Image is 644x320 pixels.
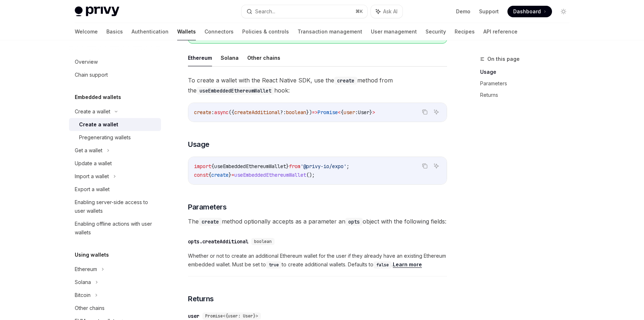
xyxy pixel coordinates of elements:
a: Demo [456,8,470,15]
div: Create a wallet [79,120,118,129]
a: Export a wallet [69,183,161,196]
a: API reference [483,23,517,40]
code: opts [345,218,363,226]
span: create [211,172,229,178]
span: ?: [280,109,286,116]
span: Promise<{user: User}> [205,313,258,319]
span: useEmbeddedEthereumWallet [234,172,306,178]
div: Search... [255,7,275,16]
button: Solana [221,49,239,66]
div: Get a wallet [75,146,102,155]
span: Dashboard [513,8,541,15]
button: Other chains [247,49,280,66]
button: Copy the contents from the code block [420,161,429,171]
span: { [211,163,214,170]
span: user [344,109,355,116]
h5: Using wallets [75,251,109,259]
button: Ethereum [188,49,212,66]
span: < [338,109,341,116]
a: Dashboard [507,6,552,17]
div: Pregenerating wallets [79,133,131,142]
span: const [194,172,208,178]
span: '@privy-io/expo' [300,163,346,170]
a: Usage [480,66,575,78]
a: Wallets [177,23,196,40]
div: Update a wallet [75,159,112,168]
button: Ask AI [432,161,441,171]
img: light logo [75,6,119,17]
span: useEmbeddedEthereumWallet [214,163,286,170]
button: Copy the contents from the code block [420,107,429,117]
span: ({ [229,109,234,116]
a: Welcome [75,23,98,40]
span: create [194,109,211,116]
span: User [358,109,369,116]
a: Overview [69,55,161,68]
a: Enabling offline actions with user wallets [69,217,161,239]
a: Policies & controls [242,23,289,40]
a: Learn more [393,261,422,268]
span: }) [306,109,312,116]
span: boolean [286,109,306,116]
span: { [208,172,211,178]
code: create [334,77,357,85]
span: : [355,109,358,116]
button: Ask AI [432,107,441,117]
div: Bitcoin [75,291,91,299]
a: Basics [106,23,123,40]
span: To create a wallet with the React Native SDK, use the method from the hook: [188,75,447,95]
span: On this page [487,55,520,63]
span: Usage [188,139,210,149]
span: Promise [318,109,338,116]
div: Export a wallet [75,185,110,194]
div: Create a wallet [75,107,110,116]
div: Other chains [75,304,105,312]
a: Recipes [455,23,475,40]
span: ⌘ K [355,9,363,14]
span: from [289,163,300,170]
a: User management [371,23,417,40]
span: > [372,109,375,116]
div: Solana [75,278,91,287]
span: Ask AI [383,8,397,15]
a: Authentication [132,23,169,40]
span: createAdditional [234,109,280,116]
span: boolean [254,239,272,244]
h5: Embedded wallets [75,93,121,102]
div: Enabling server-side access to user wallets [75,198,157,215]
span: => [312,109,318,116]
code: true [266,261,282,269]
a: Transaction management [298,23,362,40]
span: } [369,109,372,116]
a: Create a wallet [69,118,161,131]
code: useEmbeddedEthereumWallet [197,87,274,95]
a: Connectors [204,23,234,40]
code: create [199,218,222,226]
div: Chain support [75,71,108,79]
span: import [194,163,211,170]
div: Overview [75,58,98,66]
code: false [373,261,392,269]
span: : [211,109,214,116]
span: async [214,109,229,116]
a: Pregenerating wallets [69,131,161,144]
span: Returns [188,294,214,304]
a: Other chains [69,302,161,315]
a: Security [425,23,446,40]
a: Update a wallet [69,157,161,170]
a: Parameters [480,78,575,89]
span: ; [346,163,349,170]
div: Import a wallet [75,172,109,181]
a: Chain support [69,68,161,81]
div: user [188,312,199,320]
span: = [231,172,234,178]
button: Toggle dark mode [558,6,569,17]
a: Support [479,8,499,15]
span: { [341,109,344,116]
button: Ask AI [371,5,402,18]
div: Ethereum [75,265,97,274]
button: Search...⌘K [241,5,367,18]
span: Whether or not to create an additional Ethereum wallet for the user if they already have an exist... [188,252,447,269]
a: Enabling server-side access to user wallets [69,196,161,217]
a: Returns [480,89,575,101]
